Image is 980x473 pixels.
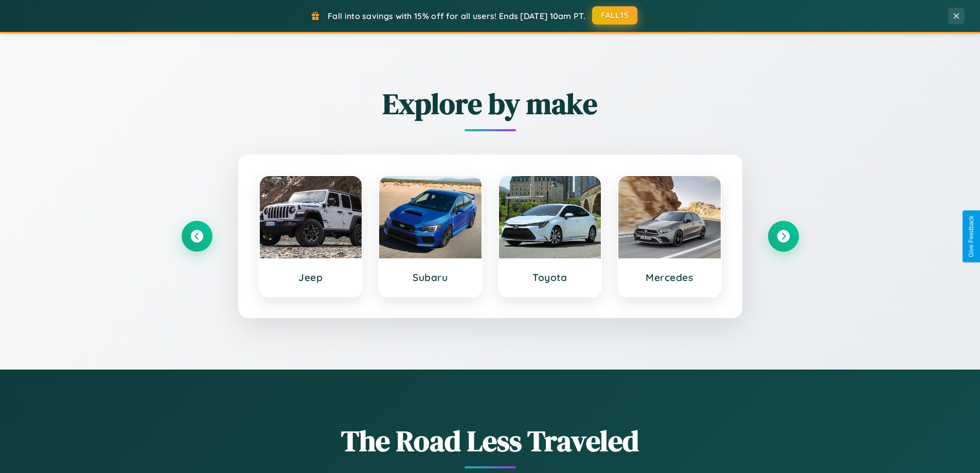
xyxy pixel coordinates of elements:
[509,271,591,284] h3: Toyota
[968,216,975,257] div: Give Feedback
[328,11,585,21] span: Fall into savings with 15% off for all users! Ends [DATE] 10am PT.
[182,421,799,461] h1: The Road Less Traveled
[592,6,637,25] button: FALL15
[629,271,710,284] h3: Mercedes
[270,271,352,284] h3: Jeep
[182,84,799,124] h2: Explore by make
[389,271,471,284] h3: Subaru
